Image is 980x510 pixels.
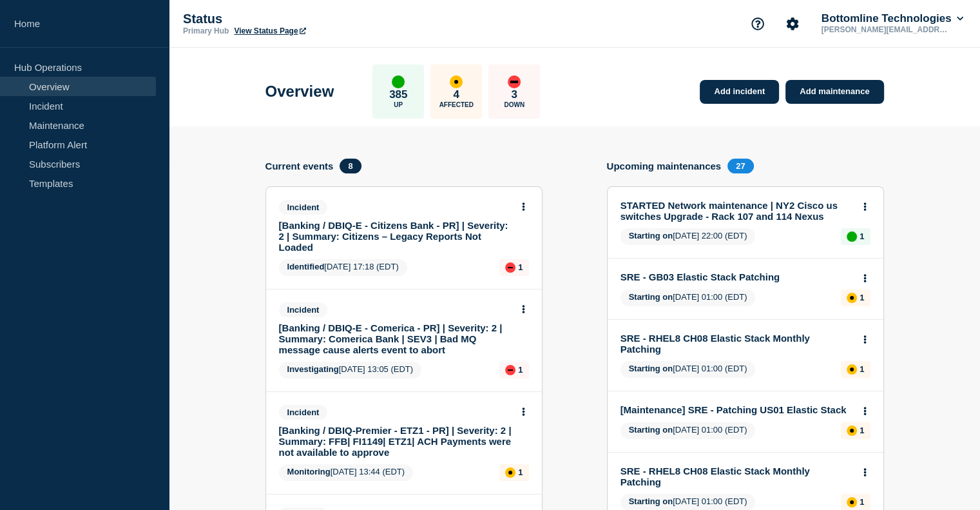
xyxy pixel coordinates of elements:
[518,467,523,477] p: 1
[340,159,361,173] span: 8
[620,466,853,487] a: SRE - RHEL8 CH08 Elastic Stack Monthly Patching
[454,88,459,101] p: 4
[287,364,339,374] span: Investigating
[819,25,953,34] p: [PERSON_NAME][EMAIL_ADDRESS][DOMAIN_NAME]
[727,159,753,173] span: 27
[234,26,305,35] a: View Status Page
[700,80,779,104] a: Add incident
[265,83,334,101] h1: Overview
[629,292,673,302] span: Starting on
[847,293,857,303] div: affected
[279,200,328,215] span: Incident
[847,497,857,507] div: affected
[629,496,673,506] span: Starting on
[279,220,512,253] a: [Banking / DBIQ-E - Citizens Bank - PR] | Severity: 2 | Summary: Citizens – Legacy Reports Not Lo...
[279,302,328,317] span: Incident
[265,161,334,172] h4: Current events
[779,10,806,37] button: Account settings
[847,364,857,375] div: affected
[620,271,853,282] a: SRE - GB03 Elastic Stack Patching
[785,80,883,104] a: Add maintenance
[279,464,414,481] span: [DATE] 13:44 (EDT)
[505,467,515,478] div: affected
[389,88,407,101] p: 385
[860,426,864,435] p: 1
[620,289,756,306] span: [DATE] 01:00 (EDT)
[620,422,756,439] span: [DATE] 01:00 (EDT)
[518,262,523,272] p: 1
[860,231,864,241] p: 1
[279,322,512,355] a: [Banking / DBIQ-E - Comerica - PR] | Severity: 2 | Summary: Comerica Bank | SEV3 | Bad MQ message...
[504,101,524,108] p: Down
[620,200,853,222] a: STARTED Network maintenance | NY2 Cisco us switches Upgrade - Rack 107 and 114 Nexus
[860,293,864,302] p: 1
[183,26,229,35] p: Primary Hub
[287,467,331,476] span: Monitoring
[287,262,325,271] span: Identified
[819,12,966,25] button: Bottomline Technologies
[847,231,857,242] div: up
[620,333,853,355] a: SRE - RHEL8 CH08 Elastic Stack Monthly Patching
[620,228,756,245] span: [DATE] 22:00 (EDT)
[518,365,523,375] p: 1
[847,426,857,436] div: affected
[279,405,328,420] span: Incident
[505,262,515,273] div: down
[279,259,407,276] span: [DATE] 17:18 (EDT)
[183,12,441,26] p: Status
[505,365,515,375] div: down
[860,364,864,374] p: 1
[439,101,474,108] p: Affected
[860,497,864,507] p: 1
[629,231,673,240] span: Starting on
[607,161,722,172] h4: Upcoming maintenances
[629,364,673,373] span: Starting on
[744,10,771,37] button: Support
[279,362,422,378] span: [DATE] 13:05 (EDT)
[512,88,517,101] p: 3
[394,101,403,108] p: Up
[620,404,853,415] a: [Maintenance] SRE - Patching US01 Elastic Stack
[620,361,756,378] span: [DATE] 01:00 (EDT)
[392,75,405,88] div: up
[450,75,463,88] div: affected
[629,425,673,435] span: Starting on
[508,75,521,88] div: down
[279,425,512,458] a: [Banking / DBIQ-Premier - ETZ1 - PR] | Severity: 2 | Summary: FFB| FI1149| ETZ1| ACH Payments wer...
